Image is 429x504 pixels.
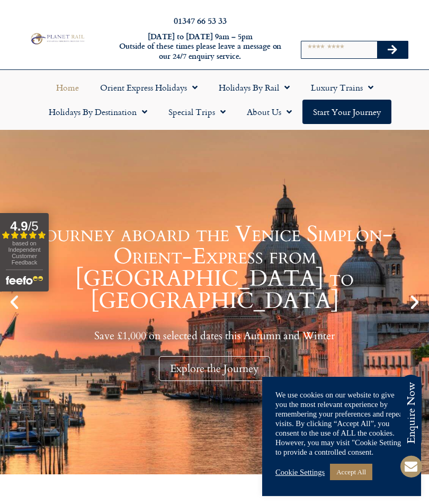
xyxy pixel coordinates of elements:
[159,356,270,381] div: Explore the Journey
[5,293,23,311] div: Previous slide
[302,100,391,124] a: Start your Journey
[208,75,300,100] a: Holidays by Rail
[158,100,236,124] a: Special Trips
[330,464,372,480] a: Accept All
[38,100,158,124] a: Holidays by Destination
[5,75,424,124] nav: Menu
[29,32,86,46] img: Planet Rail Train Holidays Logo
[90,75,208,100] a: Orient Express Holidays
[117,32,283,61] h6: [DATE] to [DATE] 9am – 5pm Outside of these times please leave a message on our 24/7 enquiry serv...
[26,329,403,342] p: Save £1,000 on selected dates this Autumn and Winter
[236,100,302,124] a: About Us
[275,467,325,477] a: Cookie Settings
[406,293,424,311] div: Next slide
[377,41,408,58] button: Search
[26,223,403,312] h1: Journey aboard the Venice Simplon-Orient-Express from [GEOGRAPHIC_DATA] to [GEOGRAPHIC_DATA]
[275,390,408,457] div: We use cookies on our website to give you the most relevant experience by remembering your prefer...
[300,75,384,100] a: Luxury Trains
[174,14,227,26] a: 01347 66 53 33
[46,75,90,100] a: Home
